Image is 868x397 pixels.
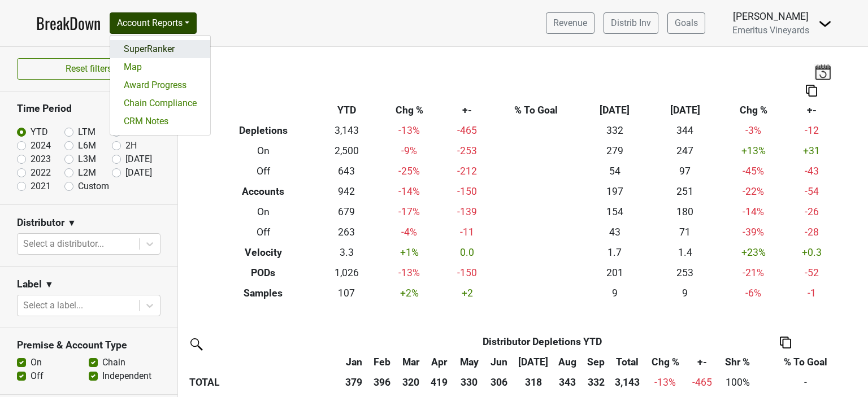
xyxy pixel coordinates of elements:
[376,162,442,182] td: -25 %
[31,152,51,166] label: 2023
[721,202,787,223] td: -14 %
[650,202,721,223] td: 180
[442,121,493,141] td: -465
[721,101,787,121] th: Chg %
[610,372,644,392] th: 3,143
[442,162,493,182] td: -212
[31,139,51,152] label: 2024
[758,352,853,372] th: % To Goal: activate to sort column ascending
[317,101,376,121] th: YTD
[17,58,160,80] button: Reset filters
[317,283,376,303] td: 107
[650,101,721,121] th: [DATE]
[376,182,442,202] td: -14 %
[546,12,594,34] a: Revenue
[367,331,717,352] th: Distributor Depletions YTD
[210,121,317,141] th: Depletions
[78,166,96,180] label: L2M
[210,182,317,202] th: Accounts
[78,125,96,139] label: LTM
[367,352,397,372] th: Feb: activate to sort column ascending
[579,162,650,182] td: 54
[210,242,317,263] th: Velocity
[210,162,317,182] th: Off
[721,141,787,162] td: +13 %
[442,182,493,202] td: -150
[341,372,367,392] th: 379
[110,112,210,130] a: CRM Notes
[397,352,424,372] th: Mar: activate to sort column ascending
[721,182,787,202] td: -22 %
[442,101,493,121] th: +-
[317,141,376,162] td: 2,500
[125,139,137,152] label: 2H
[814,64,831,80] img: last_updated_date
[787,162,837,182] td: -43
[31,125,48,139] label: YTD
[721,242,787,263] td: +23 %
[818,17,832,30] img: Dropdown Menu
[787,222,837,242] td: -28
[45,278,54,291] span: ▼
[210,141,317,162] th: On
[376,141,442,162] td: -9 %
[376,283,442,303] td: +2 %
[110,40,210,58] a: SuperRanker
[376,263,442,283] td: -13 %
[31,180,51,193] label: 2021
[317,263,376,283] td: 1,026
[484,372,514,392] th: 306
[376,101,442,121] th: Chg %
[732,25,809,36] span: Emeritus Vineyards
[654,377,676,388] span: -13%
[717,352,758,372] th: Shr %: activate to sort column ascending
[579,182,650,202] td: 197
[787,283,837,303] td: -1
[442,222,493,242] td: -11
[667,12,705,34] a: Goals
[514,352,552,372] th: Jul: activate to sort column ascending
[397,372,424,392] th: 320
[579,222,650,242] td: 43
[806,85,817,97] img: Copy to clipboard
[424,352,454,372] th: Apr: activate to sort column ascending
[717,372,758,392] td: 100%
[780,337,791,348] img: Copy to clipboard
[787,263,837,283] td: -52
[78,152,96,166] label: L3M
[210,263,317,283] th: PODs
[650,162,721,182] td: 97
[317,222,376,242] td: 263
[442,263,493,283] td: -150
[583,352,610,372] th: Sep: activate to sort column ascending
[125,166,152,180] label: [DATE]
[31,166,51,180] label: 2022
[579,101,650,121] th: [DATE]
[376,121,442,141] td: -13 %
[650,222,721,242] td: 71
[721,222,787,242] td: -39 %
[367,372,397,392] th: 396
[553,372,583,392] th: 343
[110,94,210,112] a: Chain Compliance
[454,372,484,392] th: 330
[787,242,837,263] td: +0.3
[721,283,787,303] td: -6 %
[210,202,317,223] th: On
[579,242,650,263] td: 1.7
[186,372,341,392] th: TOTAL
[110,58,210,76] a: Map
[579,263,650,283] td: 201
[78,180,109,193] label: Custom
[650,263,721,283] td: 253
[376,222,442,242] td: -4 %
[102,356,125,369] label: Chain
[125,152,152,166] label: [DATE]
[424,372,454,392] th: 419
[650,242,721,263] td: 1.4
[317,121,376,141] td: 3,143
[492,101,579,121] th: % To Goal
[376,202,442,223] td: -17 %
[186,334,205,352] img: filter
[17,339,160,351] h3: Premise & Account Type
